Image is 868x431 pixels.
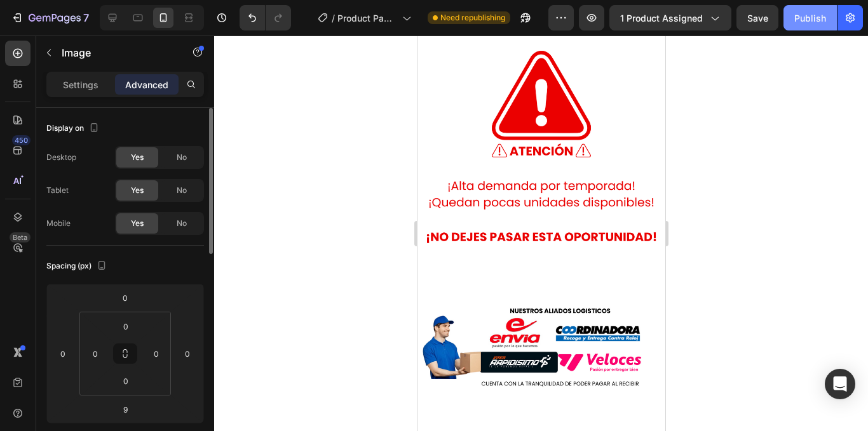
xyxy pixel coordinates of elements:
div: Desktop [46,152,76,163]
p: Settings [63,78,98,91]
span: No [177,152,187,163]
div: Tablet [46,185,69,196]
input: 0 [112,288,138,307]
button: 1 product assigned [609,5,731,30]
span: Yes [131,152,144,163]
input: 0 [178,344,197,363]
input: 9 [112,400,138,419]
input: 0px [113,371,139,390]
div: 450 [12,135,31,145]
span: Yes [131,218,144,229]
div: Mobile [46,218,71,229]
p: 7 [83,10,89,25]
span: Yes [131,185,144,196]
p: Image [62,45,170,60]
span: / [332,11,335,25]
button: Save [736,5,778,30]
div: Spacing (px) [46,258,109,275]
input: 0px [86,344,105,363]
input: 0 [53,344,72,363]
span: 1 product assigned [620,11,703,25]
button: 7 [5,5,95,30]
div: Beta [10,232,31,242]
input: 0px [147,344,166,363]
span: No [177,218,187,229]
div: Open Intercom Messenger [825,369,855,399]
div: Display on [46,120,102,137]
span: Need republishing [440,12,505,23]
iframe: Design area [417,36,665,431]
span: No [177,185,187,196]
span: Product Page - [DATE] 12:17:41 [337,11,397,25]
div: Publish [794,11,826,25]
p: Advanced [125,78,168,91]
span: Save [747,13,768,23]
button: Publish [783,5,837,30]
input: 0px [113,317,139,336]
div: Undo/Redo [240,5,291,30]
